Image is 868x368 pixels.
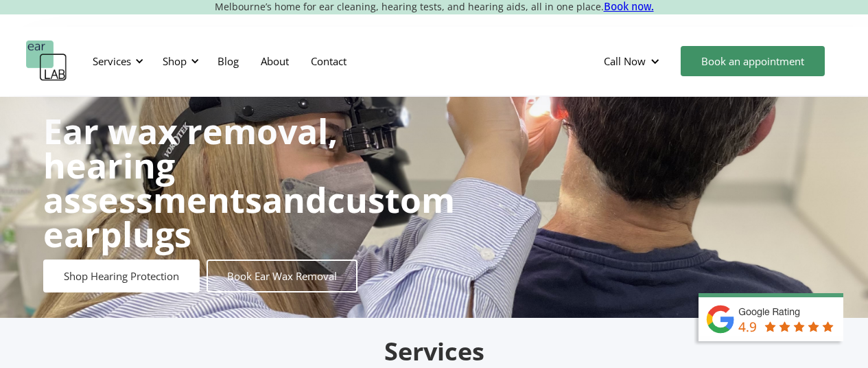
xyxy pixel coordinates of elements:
[593,41,674,82] div: Call Now
[93,54,131,68] div: Services
[163,54,187,68] div: Shop
[207,260,357,292] a: Book Ear Wax Removal
[112,336,757,368] h2: Services
[43,114,455,251] h1: and
[681,46,825,76] a: Book an appointment
[207,41,250,81] a: Blog
[43,108,338,223] strong: Ear wax removal, hearing assessments
[250,41,300,81] a: About
[84,41,148,82] div: Services
[43,176,455,257] strong: custom earplugs
[26,41,67,82] a: home
[604,54,646,68] div: Call Now
[300,41,357,81] a: Contact
[154,41,203,82] div: Shop
[43,260,200,292] a: Shop Hearing Protection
